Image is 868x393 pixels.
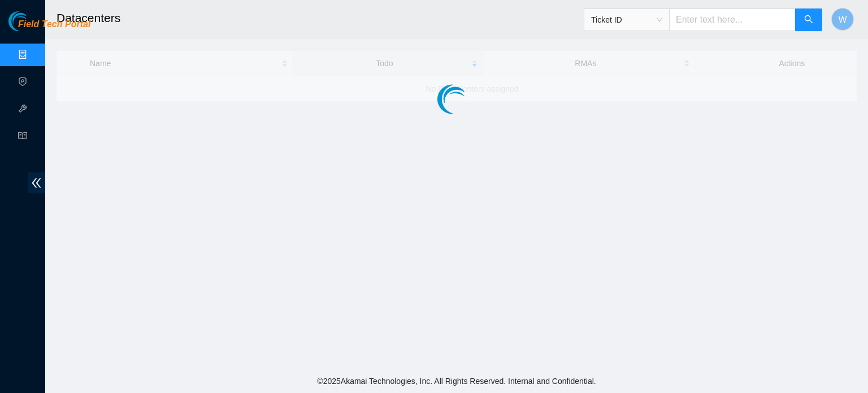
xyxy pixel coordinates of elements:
[795,8,822,31] button: search
[669,8,796,31] input: Enter text here...
[18,126,27,149] span: read
[28,172,45,193] span: double-left
[8,11,57,31] img: Akamai Technologies
[831,8,854,31] button: W
[8,20,90,35] a: Akamai TechnologiesField Tech Portal
[838,12,847,27] span: W
[804,15,813,25] span: search
[591,11,662,28] span: Ticket ID
[18,19,90,30] span: Field Tech Portal
[45,369,868,393] footer: © 2025 Akamai Technologies, Inc. All Rights Reserved. Internal and Confidential.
